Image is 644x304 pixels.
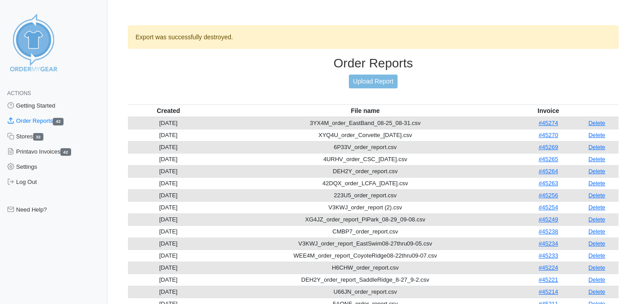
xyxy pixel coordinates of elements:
a: #45263 [539,180,558,187]
a: #45249 [539,216,558,223]
td: [DATE] [128,129,209,141]
span: 32 [33,133,44,141]
a: Delete [589,192,606,199]
a: Delete [589,120,606,126]
td: [DATE] [128,286,209,298]
a: Delete [589,264,606,271]
td: [DATE] [128,225,209,237]
td: [DATE] [128,237,209,250]
td: 3YX4M_order_EastBand_08-25_08-31.csv [209,117,521,129]
a: #45238 [539,228,558,235]
a: #45274 [539,120,558,126]
td: [DATE] [128,213,209,225]
td: [DATE] [128,141,209,153]
a: Delete [589,240,606,247]
a: Delete [589,252,606,259]
td: [DATE] [128,262,209,274]
div: Export was successfully destroyed. [128,25,619,49]
a: #45256 [539,192,558,199]
a: Delete [589,180,606,187]
a: #45265 [539,156,558,162]
td: XYQ4U_order_Corvette_[DATE].csv [209,129,521,141]
td: 4URHV_order_CSC_[DATE].csv [209,153,521,165]
a: #45214 [539,288,558,295]
a: #45270 [539,132,558,138]
td: H6CHW_order_report.csv [209,262,521,274]
td: V3KWJ_order_report (2).csv [209,201,521,213]
a: #45264 [539,168,558,175]
a: Delete [589,228,606,235]
a: #45221 [539,276,558,283]
a: Delete [589,144,606,150]
span: 42 [60,148,71,156]
a: #45234 [539,240,558,247]
td: 6P33V_order_report.csv [209,141,521,153]
td: [DATE] [128,201,209,213]
td: [DATE] [128,189,209,201]
a: #45269 [539,144,558,150]
td: [DATE] [128,165,209,177]
a: #45233 [539,252,558,259]
span: Actions [7,90,31,96]
td: DEH2Y_order_report_SaddleRidge_8-27_9-2.csv [209,274,521,286]
td: [DATE] [128,250,209,262]
a: Delete [589,168,606,175]
h3: Order Reports [128,56,619,71]
th: Invoice [521,104,575,117]
td: XG4JZ_order_report_PiPark_08-29_09-08.csv [209,213,521,225]
td: [DATE] [128,117,209,129]
td: 223U5_order_report.csv [209,189,521,201]
a: Delete [589,276,606,283]
a: Delete [589,204,606,211]
a: Delete [589,132,606,138]
td: [DATE] [128,153,209,165]
td: U66JN_order_report.csv [209,286,521,298]
a: #45254 [539,204,558,211]
td: [DATE] [128,274,209,286]
td: [DATE] [128,177,209,189]
td: DEH2Y_order_report.csv [209,165,521,177]
td: CMBP7_order_report.csv [209,225,521,237]
a: Delete [589,216,606,223]
a: Upload Report [349,75,397,88]
td: V3KWJ_order_report_EastSwim08-27thru09-05.csv [209,237,521,250]
a: Delete [589,288,606,295]
th: File name [209,104,521,117]
th: Created [128,104,209,117]
a: #45224 [539,264,558,271]
td: WEE4M_order_report_CoyoteRidge08-22thru09-07.csv [209,250,521,262]
a: Delete [589,156,606,162]
td: 42DQX_order_LCFA_[DATE].csv [209,177,521,189]
span: 42 [53,118,64,125]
